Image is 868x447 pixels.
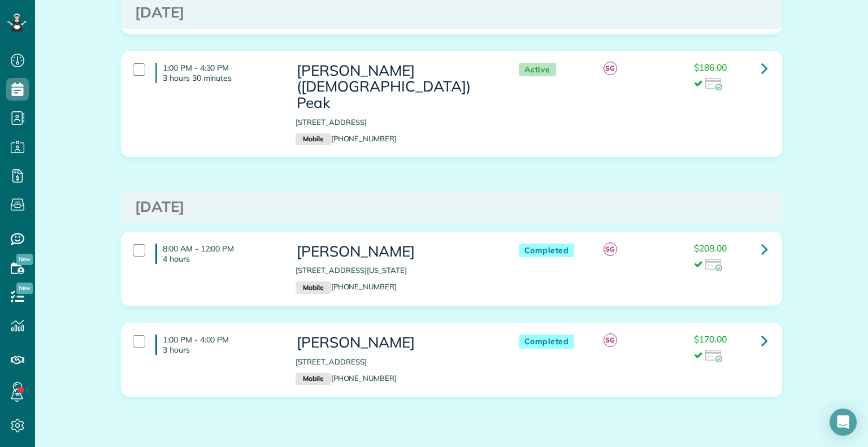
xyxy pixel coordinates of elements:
div: Open Intercom Messenger [830,409,857,436]
h3: [DATE] [135,5,768,21]
span: SG [604,62,617,75]
img: icon_credit_card_success-27c2c4fc500a7f1a58a13ef14842cb958d03041fefb464fd2e53c949a5770e83.png [705,78,722,90]
img: icon_credit_card_success-27c2c4fc500a7f1a58a13ef14842cb958d03041fefb464fd2e53c949a5770e83.png [705,259,722,271]
small: Mobile [296,281,331,294]
a: Mobile[PHONE_NUMBER] [296,134,397,143]
a: Mobile[PHONE_NUMBER] [296,374,397,383]
span: Completed [519,244,575,258]
a: Mobile[PHONE_NUMBER] [296,282,397,291]
span: New [16,254,33,265]
h3: [DATE] [135,199,768,215]
p: 3 hours [163,345,279,355]
h3: [PERSON_NAME] ([DEMOGRAPHIC_DATA]) Peak [296,63,496,111]
p: [STREET_ADDRESS][US_STATE] [296,265,496,276]
p: 3 hours 30 minutes [163,73,279,83]
p: [STREET_ADDRESS] [296,357,496,367]
small: Mobile [296,133,331,146]
span: $170.00 [694,333,727,345]
small: Mobile [296,373,331,385]
h4: 8:00 AM - 12:00 PM [155,244,279,264]
p: [STREET_ADDRESS] [296,117,496,128]
h4: 1:00 PM - 4:30 PM [155,63,279,83]
h3: [PERSON_NAME] [296,244,496,260]
span: Completed [519,335,575,349]
span: Active [519,63,556,77]
span: SG [604,333,617,347]
span: $208.00 [694,242,727,254]
span: New [16,283,33,294]
h3: [PERSON_NAME] [296,335,496,351]
span: SG [604,242,617,256]
p: 4 hours [163,254,279,264]
h4: 1:00 PM - 4:00 PM [155,335,279,355]
span: $186.00 [694,62,727,73]
img: icon_credit_card_success-27c2c4fc500a7f1a58a13ef14842cb958d03041fefb464fd2e53c949a5770e83.png [705,350,722,362]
